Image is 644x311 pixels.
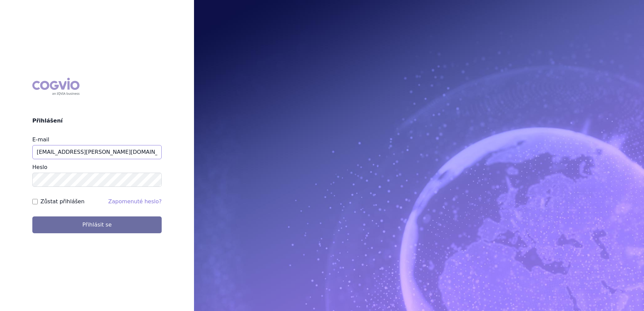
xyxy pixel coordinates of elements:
[32,164,47,170] label: Heslo
[32,216,162,233] button: Přihlásit se
[32,136,49,143] label: E-mail
[32,78,79,95] div: COGVIO
[40,198,85,206] label: Zůstat přihlášen
[32,117,162,125] h2: Přihlášení
[108,198,162,205] a: Zapomenuté heslo?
